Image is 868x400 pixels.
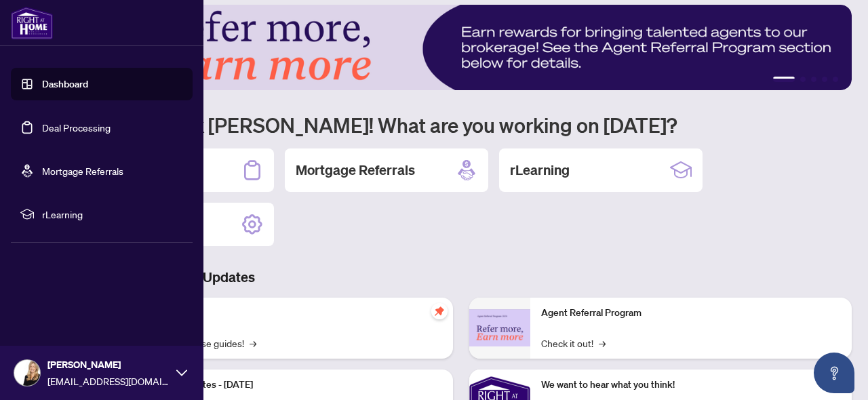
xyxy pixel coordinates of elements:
[71,268,852,287] h3: Brokerage & Industry Updates
[42,165,123,177] a: Mortgage Referrals
[47,357,170,372] span: [PERSON_NAME]
[71,5,852,90] img: Slide 0
[47,374,170,388] span: [EMAIL_ADDRESS][DOMAIN_NAME]
[296,161,415,180] h2: Mortgage Referrals
[541,378,841,393] p: We want to hear what you think!
[599,336,606,351] span: →
[541,306,841,321] p: Agent Referral Program
[541,336,606,351] a: Check it out!→
[431,303,448,319] span: pushpin
[42,78,88,90] a: Dashboard
[11,7,53,39] img: logo
[142,378,442,393] p: Platform Updates - [DATE]
[14,360,40,386] img: Profile Icon
[814,353,854,393] button: Open asap
[811,77,816,82] button: 3
[42,121,111,134] a: Deal Processing
[71,112,852,138] h1: Welcome back [PERSON_NAME]! What are you working on [DATE]?
[469,309,530,346] img: Agent Referral Program
[510,161,570,180] h2: rLearning
[142,306,442,321] p: Self-Help
[822,77,827,82] button: 4
[800,77,806,82] button: 2
[833,77,838,82] button: 5
[42,207,183,222] span: rLearning
[773,77,795,82] button: 1
[250,336,256,351] span: →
